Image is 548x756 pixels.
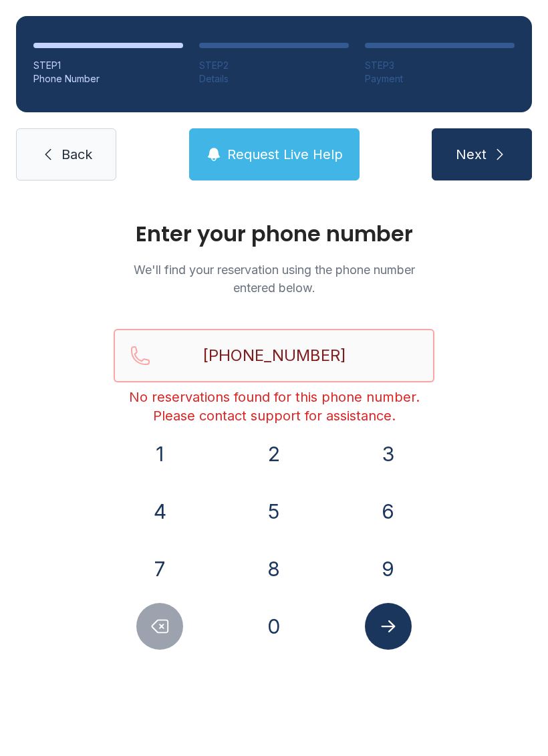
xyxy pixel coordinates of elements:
button: Submit lookup form [365,603,412,650]
h1: Enter your phone number [114,223,434,245]
div: Phone Number [33,72,183,86]
button: 0 [251,603,297,650]
span: Next [456,145,487,164]
div: Payment [365,72,515,86]
button: 4 [136,488,183,535]
button: Delete number [136,603,183,650]
span: Back [61,145,92,164]
button: 7 [136,545,183,592]
div: No reservations found for this phone number. Please contact support for assistance. [114,388,434,425]
div: STEP 1 [33,59,183,72]
button: 3 [365,430,412,477]
span: Request Live Help [227,145,343,164]
button: 9 [365,545,412,592]
p: We'll find your reservation using the phone number entered below. [114,261,434,297]
button: 6 [365,488,412,535]
input: Reservation phone number [114,329,434,382]
div: STEP 3 [365,59,515,72]
button: 1 [136,430,183,477]
button: 8 [251,545,297,592]
button: 5 [251,488,297,535]
div: Details [199,72,349,86]
div: STEP 2 [199,59,349,72]
button: 2 [251,430,297,477]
